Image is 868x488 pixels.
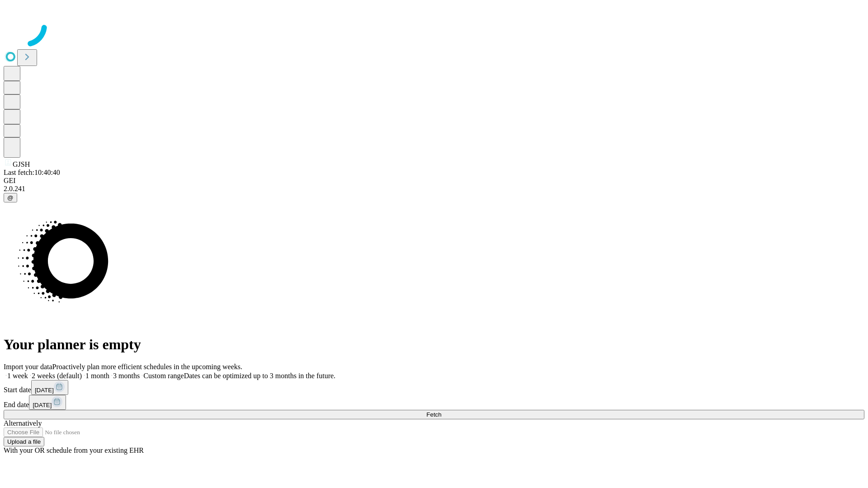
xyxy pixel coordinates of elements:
[4,193,17,202] button: @
[4,446,144,454] span: With your OR schedule from your existing EHR
[29,395,66,410] button: [DATE]
[33,402,52,408] span: [DATE]
[85,372,109,380] span: 1 month
[143,372,184,380] span: Custom range
[52,363,242,371] span: Proactively plan more efficient schedules in the upcoming weeks.
[35,387,54,394] span: [DATE]
[4,169,60,176] span: Last fetch: 10:40:40
[31,380,68,395] button: [DATE]
[113,372,140,380] span: 3 months
[32,372,82,380] span: 2 weeks (default)
[426,411,441,418] span: Fetch
[4,177,864,185] div: GEI
[4,380,864,395] div: Start date
[184,372,335,380] span: Dates can be optimized up to 3 months in the future.
[4,363,52,371] span: Import your data
[4,437,44,446] button: Upload a file
[4,395,864,410] div: End date
[4,419,42,427] span: Alternatively
[4,410,864,419] button: Fetch
[4,336,864,353] h1: Your planner is empty
[4,185,864,193] div: 2.0.241
[7,194,14,201] span: @
[13,160,30,168] span: GJSH
[7,372,28,380] span: 1 week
